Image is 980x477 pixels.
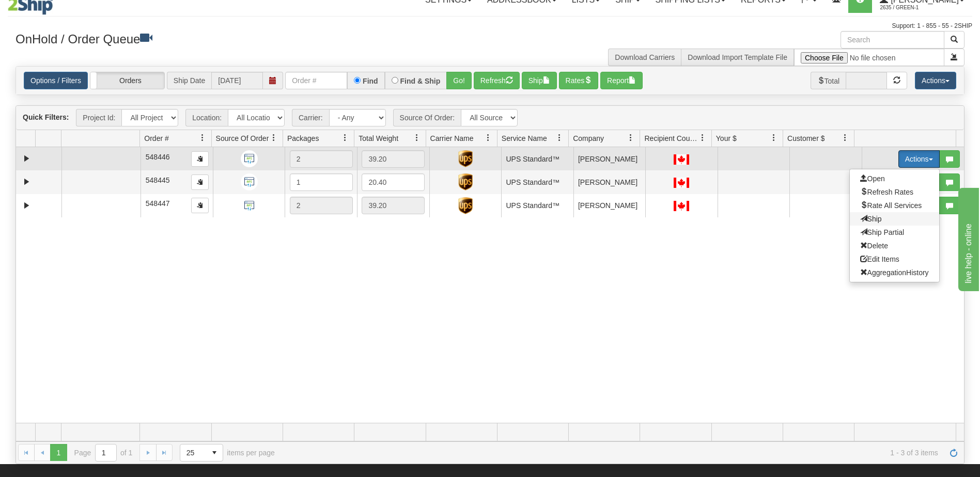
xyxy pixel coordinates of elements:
[850,172,939,185] a: Open
[287,133,319,144] span: Packages
[551,129,568,147] a: Service Name filter column settings
[573,133,604,144] span: Company
[16,106,964,130] div: grid toolbar
[146,176,170,184] span: 548445
[501,194,573,217] td: UPS Standard™
[765,129,783,147] a: Your $ filter column settings
[860,201,922,210] span: Rate All Services
[644,133,698,144] span: Recipient Country
[860,174,885,183] span: Open
[359,133,398,144] span: Total Weight
[362,197,425,214] div: 39.20
[600,72,643,89] button: Report
[363,77,378,85] label: Find
[20,152,33,165] a: Expand
[501,170,573,194] td: UPS Standard™
[167,72,211,89] span: Ship Date
[20,199,33,212] a: Expand
[20,176,33,188] a: Expand
[458,150,473,167] img: UPS
[474,72,520,89] button: Refresh
[191,151,209,167] button: Copy to clipboard
[674,178,689,188] img: CA
[206,444,223,461] span: select
[836,129,854,147] a: Customer $ filter column settings
[180,444,223,462] span: Page sizes drop down
[956,186,979,291] iframe: chat widget
[76,109,121,126] span: Project Id:
[74,444,133,462] span: Page of 1
[841,31,944,49] input: Search
[393,109,461,126] span: Source Of Order:
[794,49,944,66] input: Import
[573,170,646,194] td: [PERSON_NAME]
[144,133,168,144] span: Order #
[191,198,209,213] button: Copy to clipboard
[860,228,905,236] span: Ship Partial
[241,173,258,190] img: API
[185,109,228,126] span: Location:
[522,72,557,89] button: Ship
[146,153,170,161] span: 548446
[860,188,913,196] span: Refresh Rates
[787,133,825,144] span: Customer $
[24,72,88,89] a: Options / Filters
[880,3,957,13] span: 2635 / Green-1
[180,444,275,462] span: items per page
[860,242,888,250] span: Delete
[860,215,882,223] span: Ship
[265,129,283,147] a: Source Of Order filter column settings
[898,150,940,168] button: Actions
[400,77,441,85] label: Find & Ship
[622,129,640,147] a: Company filter column settings
[674,201,689,211] img: CA
[8,6,96,19] div: live help - online
[458,173,473,190] img: UPS
[191,174,209,190] button: Copy to clipboard
[50,444,67,460] span: Page 1
[186,448,200,458] span: 25
[615,53,675,61] a: Download Carriers
[216,133,269,144] span: Source Of Order
[573,194,646,217] td: [PERSON_NAME]
[241,197,258,214] img: API
[716,133,737,144] span: Your $
[479,129,497,147] a: Carrier Name filter column settings
[336,129,354,147] a: Packages filter column settings
[501,147,573,170] td: UPS Standard™
[241,150,258,167] img: API
[694,129,711,147] a: Recipient Country filter column settings
[458,197,473,214] img: UPS
[915,72,956,89] button: Actions
[860,255,899,263] span: Edit Items
[811,72,846,89] span: Total
[290,150,353,168] div: 2
[559,72,599,89] button: Rates
[194,129,211,147] a: Order # filter column settings
[674,154,689,165] img: CA
[15,31,483,46] h3: OnHold / Order Queue
[860,268,929,277] span: AggregationHistory
[573,147,646,170] td: [PERSON_NAME]
[285,72,347,89] input: Order #
[362,150,425,168] div: 39.20
[292,109,329,126] span: Carrier:
[945,444,962,460] a: Refresh
[146,199,170,208] span: 548447
[688,53,787,61] a: Download Import Template File
[290,197,353,214] div: 2
[430,133,474,144] span: Carrier Name
[90,72,164,89] label: Orders
[446,72,472,89] button: Go!
[289,449,938,457] span: 1 - 3 of 3 items
[502,133,547,144] span: Service Name
[8,22,972,30] div: Support: 1 - 855 - 55 - 2SHIP
[408,129,426,147] a: Total Weight filter column settings
[944,31,965,49] button: Search
[23,112,69,122] label: Quick Filters:
[96,444,116,461] input: Page 1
